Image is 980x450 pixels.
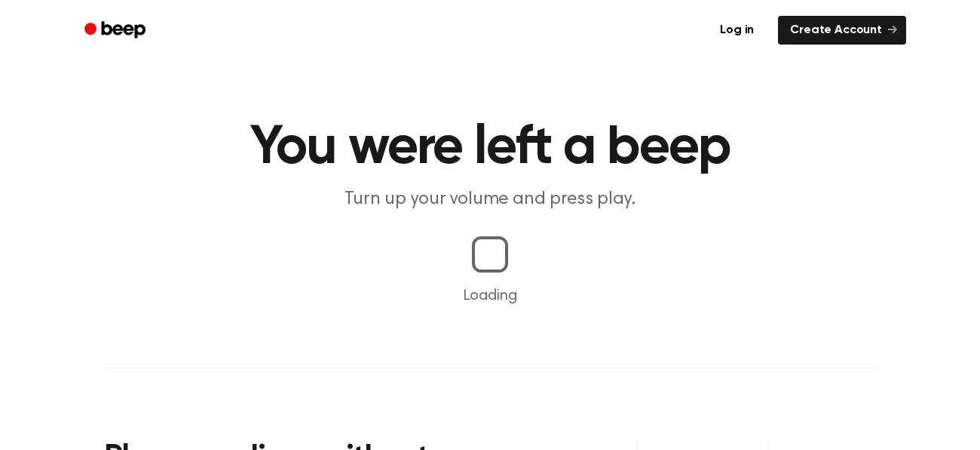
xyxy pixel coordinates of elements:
a: Beep [74,16,159,45]
p: Loading [18,285,962,307]
a: Create Account [778,16,906,45]
h1: You were left a beep [104,121,876,175]
a: Log in [705,13,769,48]
p: Turn up your volume and press play. [201,187,779,212]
